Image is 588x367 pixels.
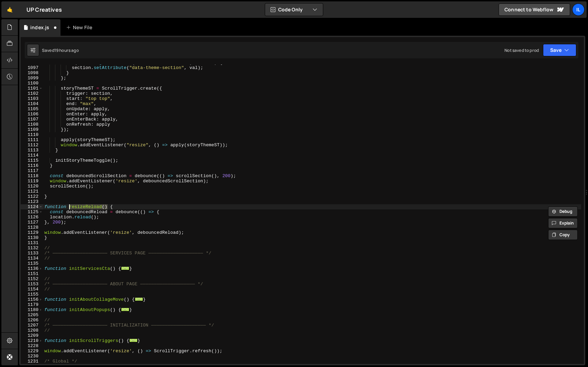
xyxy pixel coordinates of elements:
[129,339,138,342] span: ...
[21,282,43,287] div: 1153
[21,323,43,328] div: 1207
[504,47,539,53] div: Not saved to prod
[21,81,43,86] div: 1100
[21,225,43,230] div: 1128
[21,199,43,204] div: 1123
[21,127,43,132] div: 1109
[21,328,43,333] div: 1208
[21,240,43,245] div: 1131
[21,168,43,173] div: 1117
[21,292,43,297] div: 1155
[21,137,43,142] div: 1111
[265,3,323,16] button: Code Only
[548,206,578,217] button: Debug
[21,91,43,96] div: 1102
[21,256,43,261] div: 1134
[21,307,43,312] div: 1180
[21,106,43,112] div: 1105
[21,76,43,81] div: 1099
[21,153,43,158] div: 1114
[21,184,43,189] div: 1120
[1,1,18,18] a: 🤙
[21,189,43,194] div: 1121
[21,359,43,364] div: 1231
[21,287,43,292] div: 1154
[548,218,578,228] button: Explain
[21,173,43,179] div: 1118
[21,148,43,153] div: 1113
[21,142,43,148] div: 1112
[21,209,43,215] div: 1125
[21,312,43,318] div: 1205
[21,132,43,137] div: 1110
[54,47,79,53] div: 19 hours ago
[21,122,43,127] div: 1108
[543,44,576,56] button: Save
[21,251,43,256] div: 1133
[21,158,43,163] div: 1115
[135,297,143,301] span: ...
[21,338,43,343] div: 1210
[572,3,585,16] a: Il
[499,3,570,16] a: Connect to Webflow
[21,117,43,122] div: 1107
[21,220,43,225] div: 1127
[30,24,49,31] div: index.js
[21,276,43,282] div: 1152
[21,65,43,70] div: 1097
[42,47,79,53] div: Saved
[21,204,43,209] div: 1124
[21,96,43,101] div: 1103
[21,297,43,302] div: 1156
[21,230,43,235] div: 1129
[66,24,95,31] div: New File
[21,163,43,168] div: 1116
[548,230,578,240] button: Copy
[21,179,43,184] div: 1119
[21,70,43,76] div: 1098
[21,235,43,240] div: 1130
[21,271,43,276] div: 1151
[21,112,43,117] div: 1106
[21,215,43,220] div: 1126
[21,101,43,106] div: 1104
[21,86,43,91] div: 1101
[21,261,43,266] div: 1135
[21,318,43,323] div: 1206
[21,348,43,354] div: 1229
[21,354,43,359] div: 1230
[21,266,43,271] div: 1136
[21,333,43,338] div: 1209
[121,266,129,270] span: ...
[121,308,129,311] span: ...
[26,5,62,14] div: UP Creatives
[21,343,43,348] div: 1228
[21,194,43,199] div: 1122
[21,245,43,251] div: 1132
[21,302,43,307] div: 1179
